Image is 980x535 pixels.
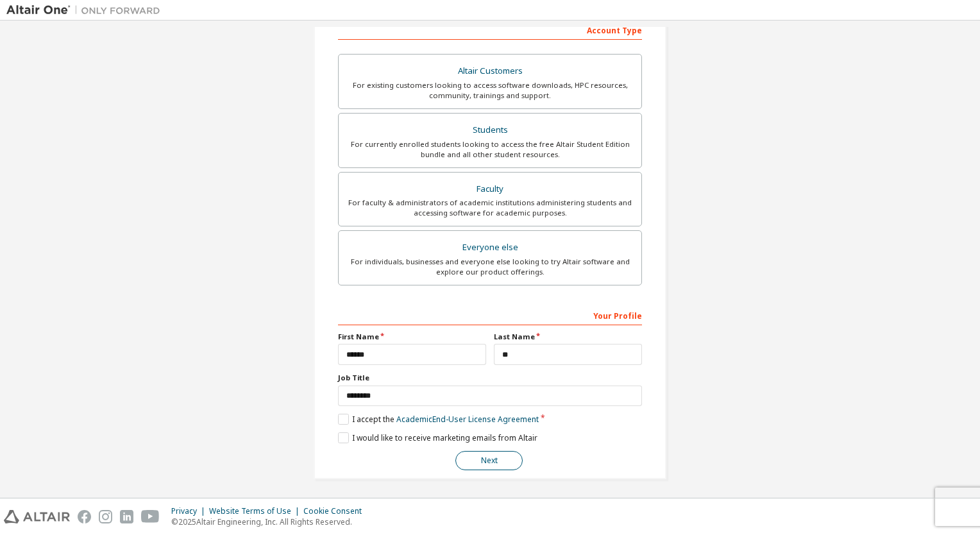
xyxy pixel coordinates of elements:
label: Job Title [338,373,642,383]
img: facebook.svg [78,510,91,523]
div: Account Type [338,19,642,40]
div: For currently enrolled students looking to access the free Altair Student Edition bundle and all ... [346,139,634,160]
img: altair_logo.svg [4,510,70,523]
label: First Name [338,332,486,342]
div: Altair Customers [346,62,634,80]
label: Last Name [494,332,642,342]
div: Privacy [171,506,209,516]
label: I accept the [338,414,539,425]
div: Website Terms of Use [209,506,303,516]
div: Faculty [346,180,634,198]
div: For existing customers looking to access software downloads, HPC resources, community, trainings ... [346,80,634,101]
div: Your Profile [338,305,642,325]
div: Students [346,121,634,139]
div: For individuals, businesses and everyone else looking to try Altair software and explore our prod... [346,257,634,277]
a: Academic End-User License Agreement [396,414,539,425]
img: Altair One [6,4,167,17]
div: Everyone else [346,239,634,257]
img: youtube.svg [141,510,160,523]
div: For faculty & administrators of academic institutions administering students and accessing softwa... [346,198,634,218]
p: © 2025 Altair Engineering, Inc. All Rights Reserved. [171,516,369,527]
label: I would like to receive marketing emails from Altair [338,432,537,443]
button: Next [455,451,523,470]
div: Cookie Consent [303,506,369,516]
img: instagram.svg [99,510,112,523]
img: linkedin.svg [120,510,133,523]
